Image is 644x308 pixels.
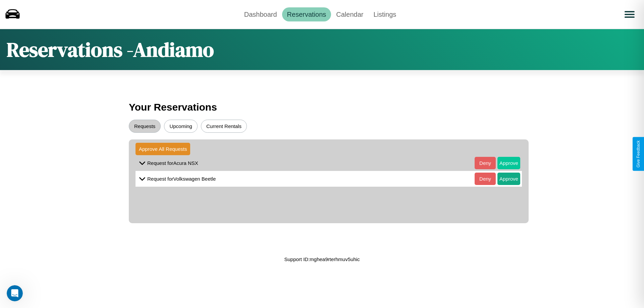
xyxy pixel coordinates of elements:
button: Deny [475,157,496,169]
a: Reservations [282,7,331,21]
p: Request for Acura NSX [147,159,198,168]
h3: Your Reservations [129,98,515,116]
button: Approve All Requests [136,143,190,155]
button: Approve [497,157,520,169]
a: Listings [368,7,401,21]
button: Approve [497,173,520,185]
a: Calendar [331,7,368,21]
iframe: Intercom live chat [7,285,23,301]
button: Open menu [620,5,639,24]
div: Give Feedback [636,140,641,168]
h1: Reservations - Andiamo [7,36,214,63]
p: Support ID: mghea9rterhmuv5uhic [284,255,360,264]
button: Requests [129,120,161,133]
button: Upcoming [164,120,198,133]
button: Current Rentals [201,120,247,133]
button: Deny [475,173,496,185]
p: Request for Volkswagen Beetle [147,174,216,183]
a: Dashboard [239,7,282,21]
